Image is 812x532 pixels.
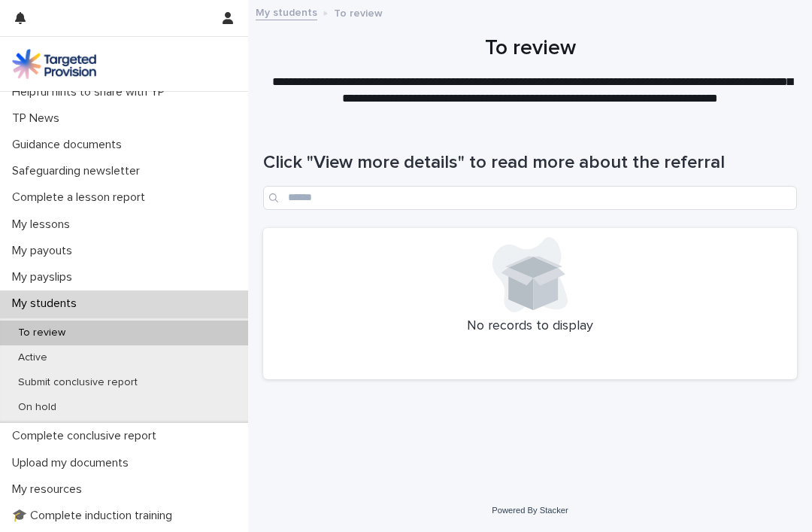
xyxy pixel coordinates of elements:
[256,3,317,20] a: My students
[6,190,157,205] p: Complete a lesson report
[6,270,84,284] p: My payslips
[6,509,184,523] p: 🎓 Complete induction training
[6,401,68,414] p: On hold
[6,111,71,126] p: TP News
[6,85,177,99] p: Helpful hints to share with YP
[6,164,152,178] p: Safeguarding newsletter
[6,376,150,389] p: Submit conclusive report
[263,36,797,62] h1: To review
[6,244,84,258] p: My payouts
[6,138,134,152] p: Guidance documents
[6,296,89,311] p: My students
[6,429,168,443] p: Complete conclusive report
[6,217,82,232] p: My lessons
[263,152,797,174] h1: Click "View more details" to read more about the referral
[6,482,94,497] p: My resources
[334,4,383,20] p: To review
[263,186,797,210] input: Search
[492,506,568,515] a: Powered By Stacker
[272,318,788,335] p: No records to display
[6,351,59,364] p: Active
[12,49,96,79] img: M5nRWzHhSzIhMunXDL62
[6,327,77,339] p: To review
[6,456,141,470] p: Upload my documents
